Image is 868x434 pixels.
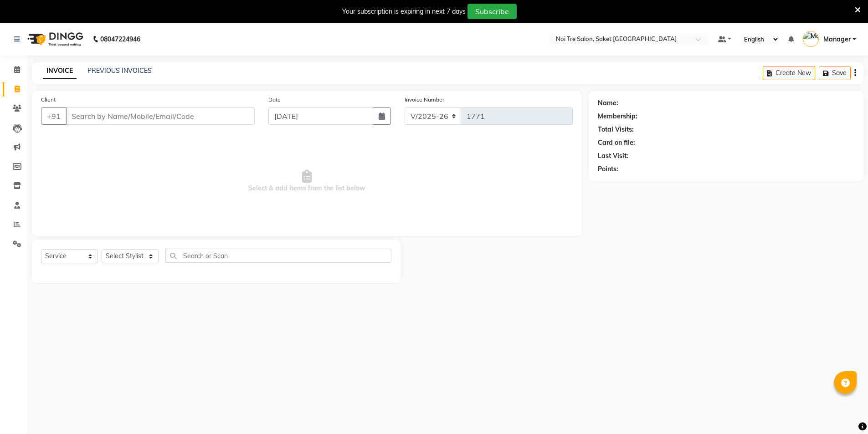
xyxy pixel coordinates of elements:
label: Date [268,96,281,104]
div: Last Visit: [598,151,628,161]
label: Invoice Number [405,96,444,104]
div: Your subscription is expiring in next 7 days [342,7,466,16]
div: Points: [598,164,618,174]
input: Search by Name/Mobile/Email/Code [66,107,255,125]
button: +91 [41,107,67,125]
div: Membership: [598,112,637,121]
img: Manager [803,31,819,47]
button: Save [819,66,851,80]
img: logo [23,26,86,52]
iframe: chat widget [830,398,859,425]
b: 08047224946 [100,26,140,52]
div: Total Visits: [598,125,634,134]
input: Search or Scan [165,249,391,263]
button: Subscribe [467,4,517,19]
div: Name: [598,98,618,108]
span: Select & add items from the list below [41,136,573,227]
label: Client [41,96,56,104]
button: Create New [763,66,815,80]
span: Manager [823,35,851,44]
div: Card on file: [598,138,635,148]
a: PREVIOUS INVOICES [87,66,152,75]
a: INVOICE [43,63,77,79]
